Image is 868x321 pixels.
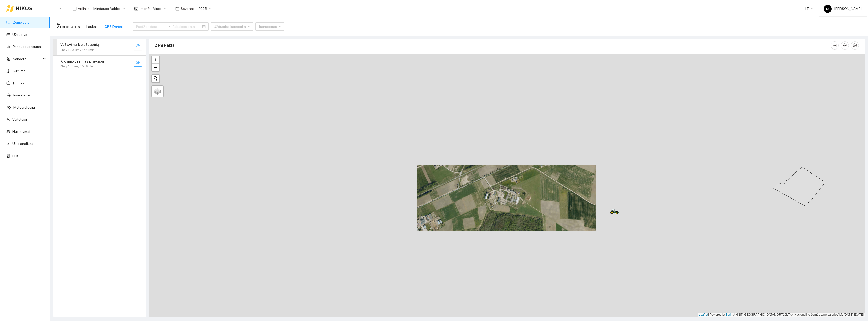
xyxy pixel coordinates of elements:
[60,47,95,52] span: 0ha / 10.99km / 1h 41min
[13,20,29,24] a: Žemėlapis
[152,56,159,64] a: Zoom in
[13,54,42,64] span: Sandėlis
[826,5,829,13] span: M
[60,64,93,69] span: 0ha / 0.11km / 10h 8min
[175,7,179,11] span: calendar
[154,64,157,70] span: −
[831,41,839,50] button: column-width
[57,4,67,14] button: menu-fold
[136,24,165,29] input: Pradžios data
[134,42,142,50] button: eye-invisible
[13,69,25,73] a: Kultūros
[12,33,27,37] a: Užduotys
[732,313,733,316] span: |
[13,93,31,97] a: Inventorius
[152,86,163,97] a: Layers
[153,5,166,12] span: Visos
[136,60,140,65] span: eye-invisible
[73,7,77,11] span: layout
[805,5,813,12] span: LT
[78,6,90,11] span: Aplinka :
[13,81,24,85] a: Įmonės
[105,24,123,29] div: GPS Darbai
[824,7,862,11] span: [PERSON_NAME]
[53,56,146,72] div: Krovinio vežimas priekaba0ha / 0.11km / 10h 8mineye-invisible
[86,24,97,29] div: Laukai
[12,142,33,146] a: Ūkio analitika
[13,105,35,109] a: Meteorologija
[59,6,64,11] span: menu-fold
[12,117,27,121] a: Vartotojai
[173,24,201,29] input: Pabaigos data
[698,313,865,317] div: | Powered by © HNIT-[GEOGRAPHIC_DATA]; ORT10LT ©, Nacionalinė žemės tarnyba prie AM, [DATE]-[DATE]
[167,24,171,29] span: swap-right
[152,64,159,71] a: Zoom out
[134,59,142,67] button: eye-invisible
[53,39,146,55] div: Važiavimai be užduočių0ha / 10.99km / 1h 41mineye-invisible
[167,24,171,29] span: to
[154,57,157,63] span: +
[136,44,140,48] span: eye-invisible
[152,75,159,82] button: Initiate a new search
[134,7,138,11] span: shop
[93,5,125,12] span: Mindaugo Valdos
[198,5,211,12] span: 2025
[155,38,831,53] div: Žemėlapis
[181,6,195,11] span: Sezonas :
[726,313,731,316] a: Esri
[60,43,99,47] strong: Važiavimai be užduočių
[140,6,150,11] span: Įmonė :
[57,22,80,31] span: Žemėlapis
[699,313,708,316] a: Leaflet
[60,59,104,63] strong: Krovinio vežimas priekaba
[12,130,30,134] a: Nustatymai
[12,154,19,158] a: PPIS
[13,45,42,49] a: Panaudoti resursai
[831,43,838,47] span: column-width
